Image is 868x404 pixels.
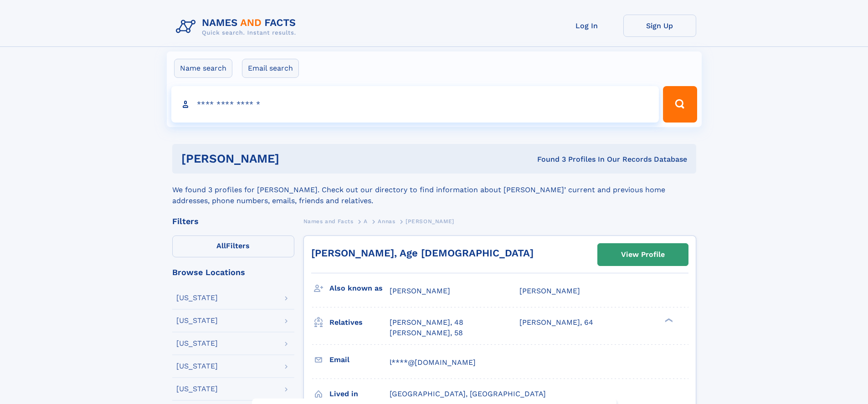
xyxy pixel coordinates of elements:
[406,218,454,225] span: [PERSON_NAME]
[623,15,696,37] a: Sign Up
[364,218,368,225] span: A
[176,363,218,370] div: [US_STATE]
[364,215,368,227] a: A
[390,328,463,338] a: [PERSON_NAME], 58
[172,217,294,225] div: Filters
[181,153,408,164] h1: [PERSON_NAME]
[174,59,232,78] label: Name search
[390,389,546,398] span: [GEOGRAPHIC_DATA], [GEOGRAPHIC_DATA]
[311,247,534,259] a: [PERSON_NAME], Age [DEMOGRAPHIC_DATA]
[176,385,218,393] div: [US_STATE]
[172,235,294,257] label: Filters
[176,317,218,324] div: [US_STATE]
[216,241,226,250] span: All
[378,215,395,227] a: Annas
[598,244,688,266] a: View Profile
[242,59,299,78] label: Email search
[329,352,390,368] h3: Email
[329,315,390,330] h3: Relatives
[172,268,294,276] div: Browse Locations
[390,286,450,295] span: [PERSON_NAME]
[172,15,303,39] img: Logo Names and Facts
[519,317,593,327] a: [PERSON_NAME], 64
[390,317,463,327] a: [PERSON_NAME], 48
[519,286,580,295] span: [PERSON_NAME]
[171,86,659,123] input: search input
[408,154,687,164] div: Found 3 Profiles In Our Records Database
[663,86,697,123] button: Search Button
[176,340,218,347] div: [US_STATE]
[329,386,390,402] h3: Lived in
[621,244,665,265] div: View Profile
[550,15,623,37] a: Log In
[329,281,390,296] h3: Also known as
[172,174,696,206] div: We found 3 profiles for [PERSON_NAME]. Check out our directory to find information about [PERSON_...
[176,294,218,302] div: [US_STATE]
[378,218,395,225] span: Annas
[663,317,673,323] div: ❯
[303,215,354,227] a: Names and Facts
